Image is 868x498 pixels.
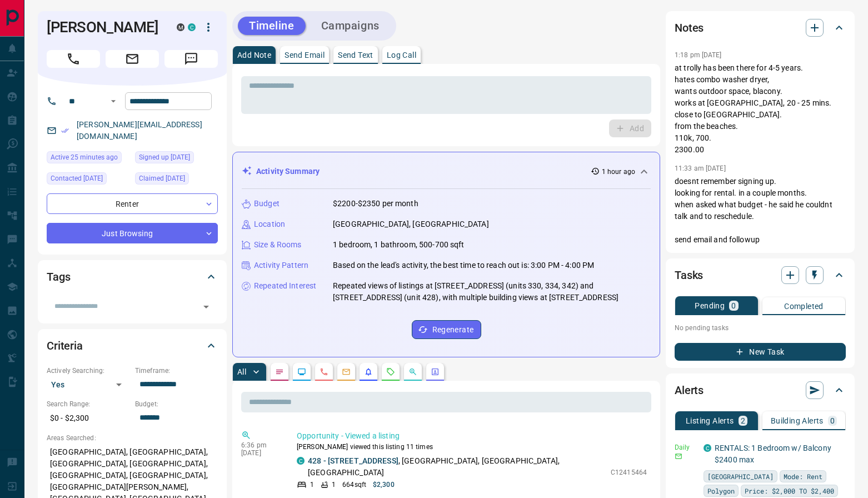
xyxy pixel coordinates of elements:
[741,417,745,425] p: 2
[675,19,704,37] h2: Notes
[675,62,846,156] p: at trolly has been there for 4-5 years. hates combo washer dryer, wants outdoor space, blacony. w...
[77,120,202,141] a: [PERSON_NAME][EMAIL_ADDRESS][DOMAIN_NAME]
[310,480,314,490] p: 1
[611,467,647,477] p: C12415464
[707,471,774,482] span: [GEOGRAPHIC_DATA]
[254,260,308,271] p: Activity Pattern
[686,417,734,425] p: Listing Alerts
[408,367,417,376] svg: Opportunities
[47,268,70,286] h2: Tags
[254,239,302,251] p: Size & Rooms
[310,17,391,35] button: Campaigns
[342,367,351,376] svg: Emails
[333,198,418,210] p: $2200-$2350 per month
[164,50,218,68] span: Message
[771,417,824,425] p: Building Alerts
[784,302,824,310] p: Completed
[256,166,320,177] p: Activity Summary
[139,173,185,184] span: Claimed [DATE]
[333,239,465,251] p: 1 bedroom, 1 bathroom, 500-700 sqft
[332,480,336,490] p: 1
[320,367,328,376] svg: Calls
[297,442,647,452] p: [PERSON_NAME] viewed this listing 11 times
[254,218,285,230] p: Location
[297,457,305,465] div: condos.ca
[412,320,481,339] button: Regenerate
[47,332,218,359] div: Criteria
[47,193,218,214] div: Renter
[61,127,69,135] svg: Email Verified
[308,455,605,479] p: , [GEOGRAPHIC_DATA], [GEOGRAPHIC_DATA], [GEOGRAPHIC_DATA]
[241,441,280,449] p: 6:36 pm
[675,176,846,246] p: doesnt remember signing up. looking for rental. in a couple months. when asked what budget - he s...
[107,94,120,108] button: Open
[241,449,280,457] p: [DATE]
[285,51,325,59] p: Send Email
[275,367,284,376] svg: Notes
[731,302,736,310] p: 0
[139,152,190,163] span: Signed up [DATE]
[254,198,280,210] p: Budget
[707,485,735,496] span: Polygon
[135,366,218,376] p: Timeframe:
[333,260,594,271] p: Based on the lead's activity, the best time to reach out is: 3:00 PM - 4:00 PM
[297,367,306,376] svg: Lead Browsing Activity
[745,485,834,496] span: Price: $2,000 TO $2,400
[373,480,395,490] p: $2,300
[675,320,846,336] p: No pending tasks
[242,161,651,182] div: Activity Summary1 hour ago
[675,14,846,41] div: Notes
[338,51,373,59] p: Send Text
[675,51,722,59] p: 1:18 pm [DATE]
[675,343,846,361] button: New Task
[386,367,395,376] svg: Requests
[47,263,218,290] div: Tags
[333,280,651,303] p: Repeated views of listings at [STREET_ADDRESS] (units 330, 334, 342) and [STREET_ADDRESS] (unit 4...
[602,167,635,177] p: 1 hour ago
[47,18,160,36] h1: [PERSON_NAME]
[135,172,218,188] div: Wed Aug 13 2025
[237,51,271,59] p: Add Note
[106,50,159,68] span: Email
[47,409,129,427] p: $0 - $2,300
[342,480,366,490] p: 664 sqft
[47,151,129,167] div: Tue Oct 14 2025
[715,444,831,464] a: RENTALS: 1 Bedroom w/ Balcony $2400 max
[308,456,398,465] a: 428 - [STREET_ADDRESS]
[675,442,697,452] p: Daily
[695,302,725,310] p: Pending
[784,471,822,482] span: Mode: Rent
[47,433,218,443] p: Areas Searched:
[47,366,129,376] p: Actively Searching:
[254,280,316,292] p: Repeated Interest
[47,50,100,68] span: Call
[188,23,196,31] div: condos.ca
[333,218,489,230] p: [GEOGRAPHIC_DATA], [GEOGRAPHIC_DATA]
[47,223,218,243] div: Just Browsing
[675,262,846,288] div: Tasks
[675,381,704,399] h2: Alerts
[297,430,647,442] p: Opportunity - Viewed a listing
[177,23,184,31] div: mrloft.ca
[431,367,440,376] svg: Agent Actions
[675,452,682,460] svg: Email
[387,51,416,59] p: Log Call
[237,368,246,376] p: All
[675,266,703,284] h2: Tasks
[51,152,118,163] span: Active 25 minutes ago
[364,367,373,376] svg: Listing Alerts
[47,376,129,394] div: Yes
[135,399,218,409] p: Budget:
[675,165,726,172] p: 11:33 am [DATE]
[198,299,214,315] button: Open
[135,151,218,167] div: Tue Jan 02 2018
[704,444,711,452] div: condos.ca
[47,172,129,188] div: Wed Aug 13 2025
[675,377,846,404] div: Alerts
[47,399,129,409] p: Search Range:
[51,173,103,184] span: Contacted [DATE]
[238,17,306,35] button: Timeline
[47,337,83,355] h2: Criteria
[830,417,835,425] p: 0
